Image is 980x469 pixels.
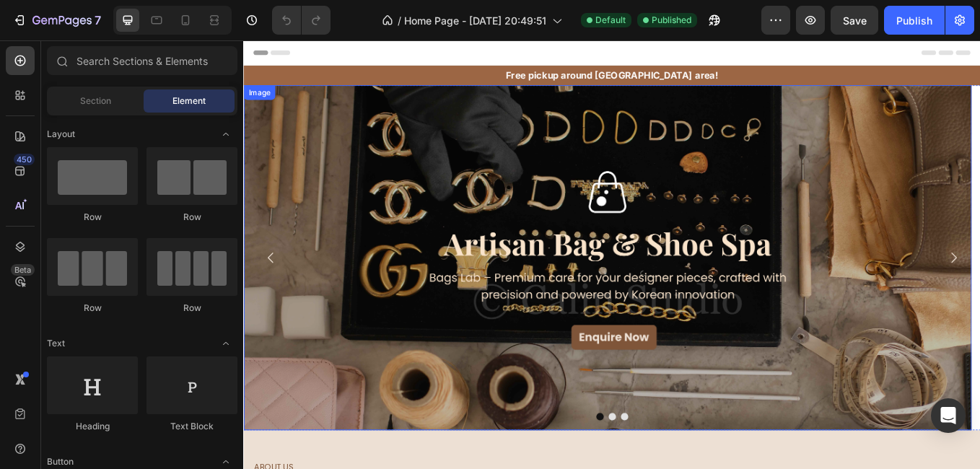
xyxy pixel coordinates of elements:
[831,6,878,35] button: Save
[214,123,237,146] span: Toggle open
[14,154,35,165] div: 450
[429,438,437,447] button: Dot
[47,302,138,315] div: Row
[146,302,237,315] div: Row
[47,128,75,141] span: Layout
[214,332,237,355] span: Toggle open
[47,337,65,350] span: Text
[146,420,237,433] div: Text Block
[595,14,626,27] span: Default
[47,46,237,75] input: Search Sections & Elements
[843,14,867,27] span: Save
[414,438,423,447] button: Dot
[6,6,108,35] button: 7
[11,264,35,276] div: Beta
[814,235,854,276] button: Carousel Next Arrow
[243,40,980,469] iframe: Design area
[931,398,966,433] div: Open Intercom Messenger
[95,12,101,29] p: 7
[80,95,111,108] span: Section
[443,438,452,447] button: Dot
[146,211,237,224] div: Row
[47,420,138,433] div: Heading
[47,211,138,224] div: Row
[652,14,691,27] span: Published
[172,95,206,108] span: Element
[398,13,401,28] span: /
[272,6,331,35] div: Undo/Redo
[896,13,932,28] div: Publish
[47,455,74,468] span: Button
[404,13,546,28] span: Home Page - [DATE] 20:49:51
[884,6,945,35] button: Publish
